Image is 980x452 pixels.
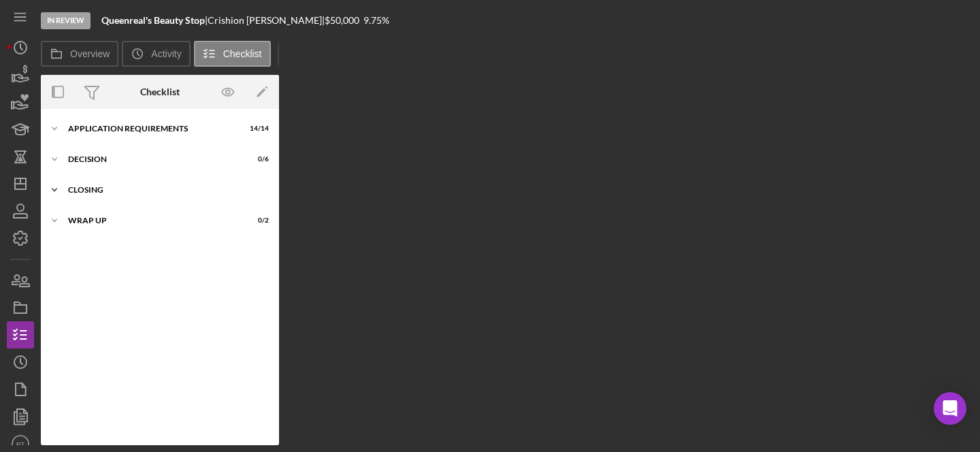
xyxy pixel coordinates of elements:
b: Queenreal's Beauty Stop [101,14,205,26]
div: CLOSING [68,186,262,194]
div: 0 / 6 [244,155,269,163]
div: Open Intercom Messenger [934,392,966,425]
div: WRAP UP [68,216,235,225]
button: Overview [41,41,118,67]
div: 0 / 2 [244,216,269,225]
div: 9.75 % [363,15,389,26]
div: Checklist [140,86,180,97]
text: PT [16,440,24,448]
label: Activity [151,48,181,59]
span: $50,000 [325,14,359,26]
div: | [101,15,208,26]
label: Overview [70,48,110,59]
div: 14 / 14 [244,125,269,133]
div: Decision [68,155,235,163]
label: Checklist [223,48,262,59]
div: APPLICATION REQUIREMENTS [68,125,235,133]
div: In Review [41,12,91,29]
div: Crishion [PERSON_NAME] | [208,15,325,26]
button: Checklist [194,41,271,67]
button: Activity [122,41,190,67]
